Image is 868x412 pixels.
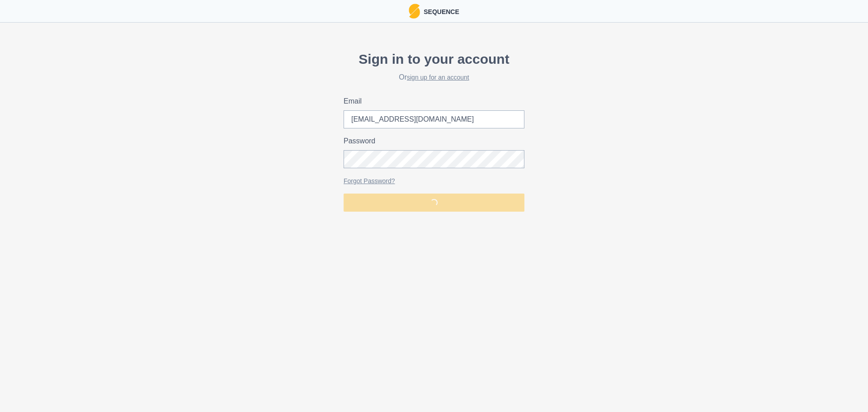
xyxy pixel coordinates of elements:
[344,49,524,69] p: Sign in to your account
[344,96,519,107] label: Email
[344,177,395,185] a: Forgot Password?
[407,74,469,81] a: sign up for an account
[344,73,524,81] h2: Or
[344,136,519,147] label: Password
[420,5,459,17] p: Sequence
[409,4,459,19] a: LogoSequence
[409,4,420,19] img: Logo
